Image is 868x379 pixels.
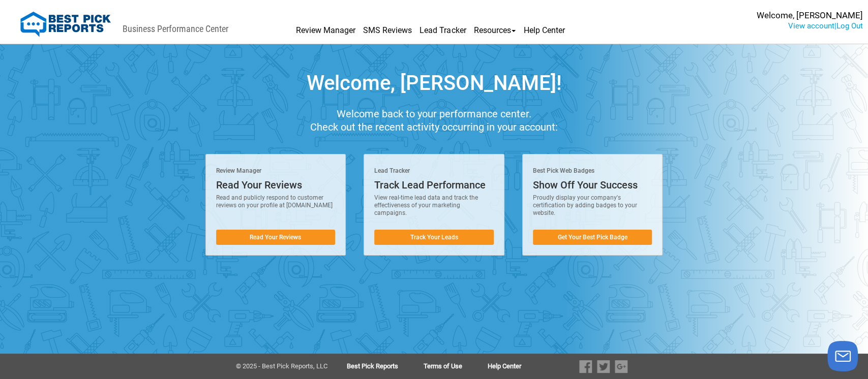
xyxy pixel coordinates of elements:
[216,194,336,209] p: Read and publicly respond to customer reviews on your profile at [DOMAIN_NAME]
[533,230,652,245] a: Get Your Best Pick Badge
[533,194,652,217] p: Proudly display your company's certification by adding badges to your website.
[473,8,516,41] a: Resources
[757,21,863,31] div: |
[827,341,858,371] button: Launch chat
[363,8,412,41] a: SMS Reviews
[347,363,424,370] a: Best Pick Reports
[836,21,863,30] a: Log Out
[296,8,355,41] a: Review Manager
[374,166,494,176] div: Lead Tracker
[533,180,652,191] div: Show Off Your Success
[420,8,466,41] a: Lead Tracker
[216,230,336,245] a: Read Your Reviews
[488,363,521,370] a: Help Center
[20,12,111,37] img: Best Pick Reports Logo
[374,230,494,245] a: Track Your Leads
[216,180,336,191] div: Read Your Reviews
[788,21,834,30] a: View account
[374,194,494,217] p: View real-time lead data and track the effectiveness of your marketing campaigns.
[424,363,488,370] a: Terms of Use
[374,180,494,191] div: Track Lead Performance
[533,166,652,176] div: Best Pick Web Badges
[523,8,564,41] a: Help Center
[236,363,335,370] div: © 2025 - Best Pick Reports, LLC
[757,10,863,21] div: Welcome, [PERSON_NAME]
[216,166,336,176] div: Review Manager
